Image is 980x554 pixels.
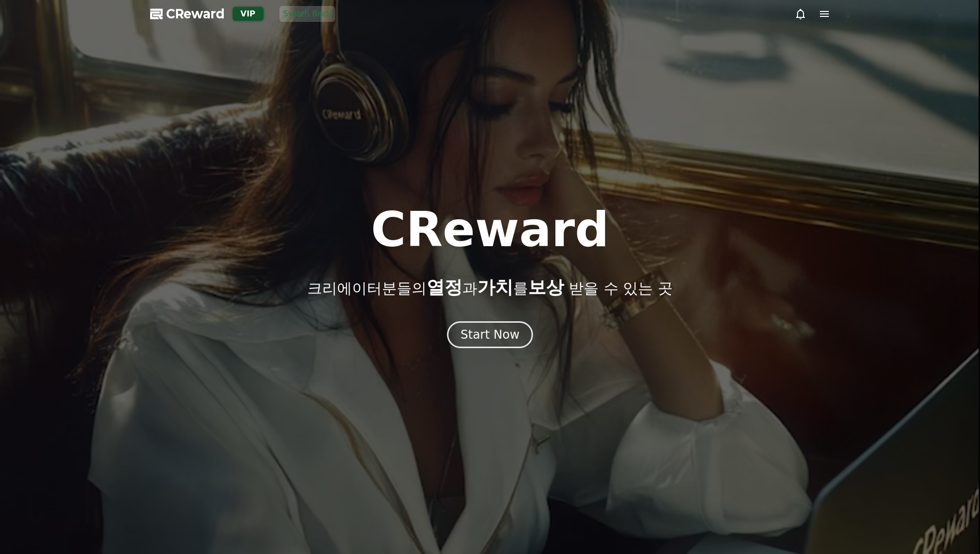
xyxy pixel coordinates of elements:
button: Switch Back [279,6,336,22]
a: Start Now [447,331,533,341]
div: Start Now [460,327,520,343]
button: Start Now [447,321,533,348]
span: 가치 [477,277,513,297]
span: 보상 [528,277,564,297]
p: 크리에이터분들의 과 를 받을 수 있는 곳 [307,277,672,297]
div: VIP [233,7,264,21]
span: CReward [166,6,225,22]
h1: CReward [371,206,609,254]
a: CReward [150,6,225,22]
span: 열정 [427,277,462,297]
